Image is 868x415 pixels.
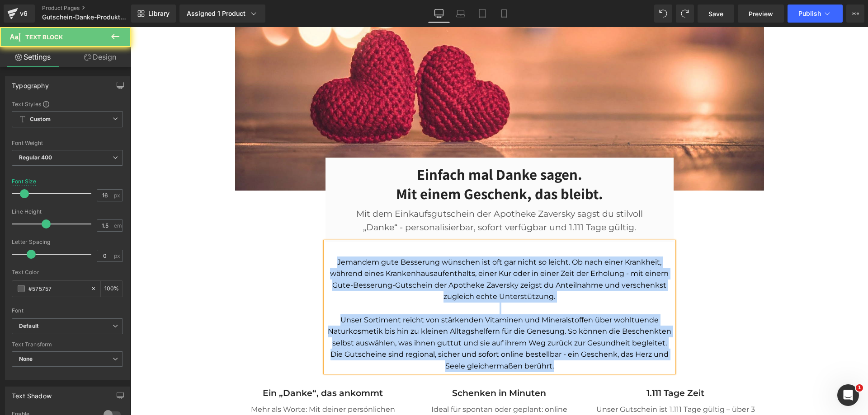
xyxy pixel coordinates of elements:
div: % [101,281,123,297]
span: Preview [749,9,773,19]
b: Custom [30,116,51,123]
span: em [114,223,122,228]
div: Font [12,308,123,314]
p: Mehr als Worte: Mit deiner persönlichen Nachricht und dem passenden Design wird aus „Danke“ eine ... [111,377,274,411]
div: Letter Spacing [12,239,123,245]
div: Text Shadow [12,387,52,400]
div: Font Size [12,178,37,185]
iframe: Intercom live chat [837,384,859,406]
div: Font Weight [12,140,123,146]
span: px [114,192,122,198]
div: Typography [12,77,49,89]
a: New Library [131,5,176,23]
input: Color [28,284,86,294]
b: Regular 400 [19,154,52,161]
span: Library [148,9,170,18]
a: Desktop [428,5,450,23]
a: Tablet [472,5,493,23]
div: v6 [18,8,29,19]
button: More [846,5,864,23]
div: Line Height [12,209,123,215]
a: Design [67,47,133,67]
a: Laptop [450,5,472,23]
span: Gutschein-Danke-Produktseite [SHOMUGO 2025-09] [42,14,129,21]
p: Unser Gutschein ist 1.111 Tage gültig – über 3 Jahre Ruhe, um sich aus dem Sortiment genau das au... [463,377,626,411]
div: Text Color [12,269,123,275]
span: px [114,253,122,259]
div: Text Transform [12,341,123,348]
span: Save [708,9,723,19]
a: Product Pages [42,5,146,12]
a: v6 [4,5,35,23]
b: None [19,355,33,362]
span: Publish [798,10,821,17]
button: Publish [788,5,843,23]
p: Unser Sortiment reicht von stärkenden Vitaminen und Mineralstoffen über wohltuende Naturkosmetik ... [195,287,543,322]
button: Undo [654,5,672,23]
p: Ein „Danke“, das ankommt [111,359,274,373]
span: 1 [856,384,863,392]
p: 1.111 Tage Zeit [463,359,626,373]
p: Schenken in Minuten [287,359,450,373]
a: Mobile [493,5,515,23]
p: Mit dem Einkaufsgutschein der Apotheke Zaversky sagst du stilvoll „Danke“ - personalisierbar, sof... [209,180,528,208]
h3: Einfach mal Danke sagen. Mit einem Geschenk, das bleibt. [209,138,528,177]
div: Text Styles [12,100,123,107]
p: Jemandem gute Besserung wünschen ist oft gar nicht so leicht. Ob nach einer Krankheit, während ei... [195,229,543,287]
i: Default [19,322,38,330]
div: Assigned 1 Product [187,9,258,18]
button: Redo [676,5,694,23]
p: Ideal für spontan oder geplant: online kaufen, Botschaft hinzufügen und punktgenau per E-Mail zus... [287,377,450,411]
p: Die Gutscheine sind regional, sicher und sofort online bestellbar - ein Geschenk, das Herz und Se... [195,322,543,345]
a: Preview [738,5,784,23]
span: Text Block [25,33,63,41]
